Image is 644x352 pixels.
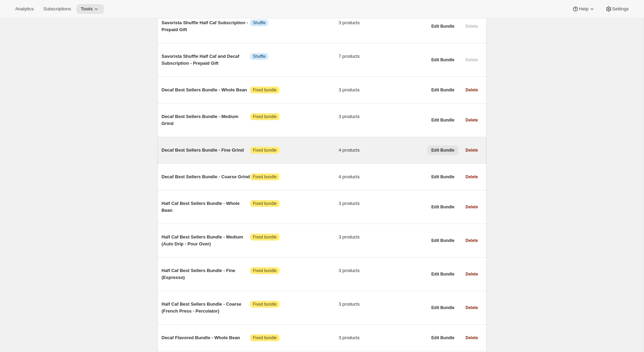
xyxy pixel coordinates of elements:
[162,53,250,67] span: Savorista Shuffle Half Caf and Decaf Subscription - Prepaid Gift
[601,4,633,14] button: Settings
[253,234,277,240] span: Fixed bundle
[253,335,277,341] span: Fixed bundle
[427,303,459,313] button: Edit Bundle
[461,85,482,95] button: Delete
[339,301,427,308] span: 3 products
[427,172,459,182] button: Edit Bundle
[431,335,455,341] span: Edit Bundle
[339,53,427,60] span: 7 products
[339,334,427,341] span: 3 products
[465,87,478,93] span: Delete
[465,238,478,243] span: Delete
[339,173,427,180] span: 4 products
[339,200,427,207] span: 3 products
[162,334,250,341] span: Decaf Flavored Bundle - Whole Bean
[427,269,459,279] button: Edit Bundle
[427,85,459,95] button: Edit Bundle
[431,305,455,310] span: Edit Bundle
[339,267,427,274] span: 3 products
[461,236,482,245] button: Delete
[461,333,482,343] button: Delete
[162,147,250,154] span: Decaf Best Sellers Bundle - Fine Grind
[431,57,455,63] span: Edit Bundle
[461,172,482,182] button: Delete
[253,301,277,307] span: Fixed bundle
[579,6,588,12] span: Help
[162,87,250,93] span: Decaf Best Sellers Bundle - Whole Bean
[43,6,71,12] span: Subscriptions
[461,303,482,313] button: Delete
[162,234,250,247] span: Half Caf Best Sellers Bundle - Medium (Auto Drip - Pour Over)
[427,202,459,212] button: Edit Bundle
[15,6,34,12] span: Analytics
[339,234,427,241] span: 3 products
[461,269,482,279] button: Delete
[427,145,459,155] button: Edit Bundle
[339,19,427,26] span: 3 products
[568,4,599,14] button: Help
[431,204,455,210] span: Edit Bundle
[253,114,277,119] span: Fixed bundle
[431,147,455,153] span: Edit Bundle
[465,204,478,210] span: Delete
[162,19,250,33] span: Savorista Shuffle Half Caf Subscription - Prepaid Gift
[339,87,427,93] span: 3 products
[427,21,459,31] button: Edit Bundle
[427,115,459,125] button: Edit Bundle
[465,147,478,153] span: Delete
[162,267,250,281] span: Half Caf Best Sellers Bundle - Fine (Espresso)
[253,54,266,59] span: Shuffle
[461,202,482,212] button: Delete
[465,271,478,277] span: Delete
[431,87,455,93] span: Edit Bundle
[253,268,277,273] span: Fixed bundle
[253,20,266,26] span: Shuffle
[427,333,459,343] button: Edit Bundle
[339,147,427,154] span: 4 products
[162,301,250,315] span: Half Caf Best Sellers Bundle - Coarse (French Press - Percolator)
[162,200,250,214] span: Half Caf Best Sellers Bundle - Whole Bean
[461,145,482,155] button: Delete
[461,115,482,125] button: Delete
[612,6,629,12] span: Settings
[465,117,478,123] span: Delete
[162,113,250,127] span: Decaf Best Sellers Bundle - Medium Grind
[427,236,459,245] button: Edit Bundle
[253,201,277,206] span: Fixed bundle
[253,147,277,153] span: Fixed bundle
[431,174,455,180] span: Edit Bundle
[11,4,38,14] button: Analytics
[39,4,75,14] button: Subscriptions
[253,174,277,180] span: Fixed bundle
[465,335,478,341] span: Delete
[431,271,455,277] span: Edit Bundle
[253,87,277,93] span: Fixed bundle
[465,305,478,310] span: Delete
[427,55,459,65] button: Edit Bundle
[465,174,478,180] span: Delete
[339,113,427,120] span: 3 products
[431,24,455,29] span: Edit Bundle
[162,173,250,180] span: Decaf Best Sellers Bundle - Coarse Grind
[77,4,104,14] button: Tools
[81,6,93,12] span: Tools
[431,117,455,123] span: Edit Bundle
[431,238,455,243] span: Edit Bundle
